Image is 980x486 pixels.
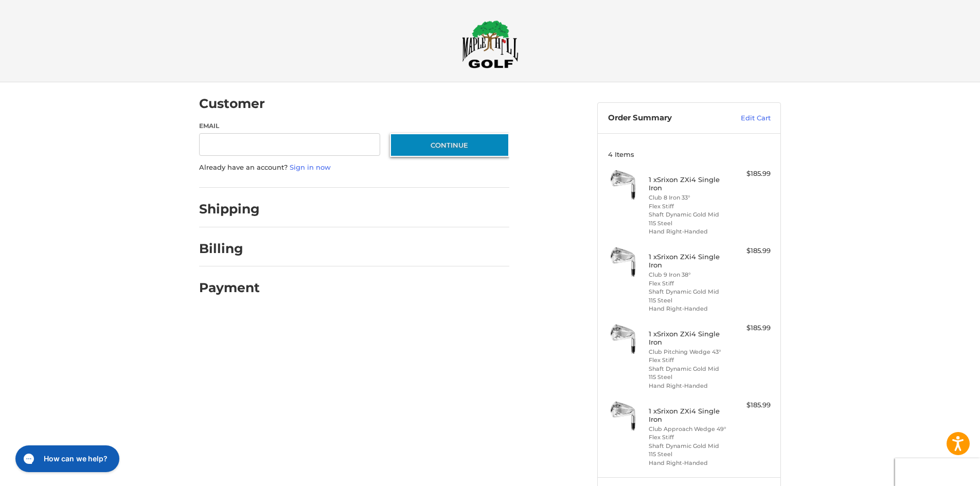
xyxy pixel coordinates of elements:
h4: 1 x Srixon ZXi4 Single Iron [649,253,727,269]
li: Flex Stiff [649,433,727,442]
iframe: Gorgias live chat messenger [10,442,122,476]
div: $185.99 [730,323,771,333]
h4: 1 x Srixon ZXi4 Single Iron [649,407,727,424]
h2: Billing [199,241,259,257]
h3: 4 Items [608,150,771,158]
p: Already have an account? [199,163,509,173]
iframe: Google Customer Reviews [895,458,980,486]
li: Club 8 Iron 33° [649,193,727,202]
li: Shaft Dynamic Gold Mid 115 Steel [649,287,727,304]
li: Hand Right-Handed [649,304,727,313]
li: Hand Right-Handed [649,382,727,390]
div: $185.99 [730,246,771,256]
h2: Customer [199,96,265,112]
div: $185.99 [730,400,771,410]
li: Club 9 Iron 38° [649,271,727,279]
li: Hand Right-Handed [649,459,727,467]
h2: Shipping [199,201,260,217]
li: Hand Right-Handed [649,227,727,236]
label: Email [199,121,380,131]
a: Sign in now [290,163,331,171]
img: Maple Hill Golf [462,20,519,68]
h3: Order Summary [608,113,719,123]
li: Club Approach Wedge 49° [649,425,727,434]
h4: 1 x Srixon ZXi4 Single Iron [649,175,727,192]
div: $185.99 [730,169,771,179]
h4: 1 x Srixon ZXi4 Single Iron [649,330,727,347]
li: Shaft Dynamic Gold Mid 115 Steel [649,210,727,227]
li: Flex Stiff [649,202,727,211]
button: Continue [390,133,509,157]
h2: Payment [199,280,260,296]
li: Shaft Dynamic Gold Mid 115 Steel [649,442,727,459]
li: Flex Stiff [649,279,727,288]
a: Edit Cart [719,113,771,123]
li: Shaft Dynamic Gold Mid 115 Steel [649,365,727,382]
li: Flex Stiff [649,356,727,365]
li: Club Pitching Wedge 43° [649,348,727,356]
